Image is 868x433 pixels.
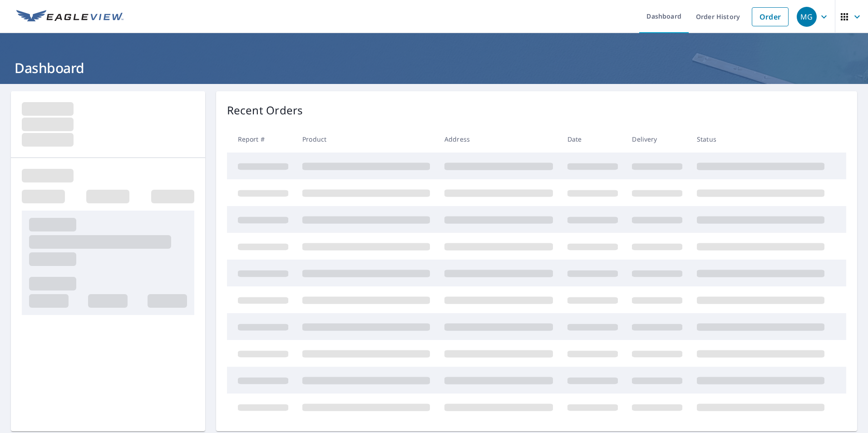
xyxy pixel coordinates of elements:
div: MG [797,7,817,27]
p: Recent Orders [227,102,303,118]
th: Date [560,126,625,153]
h1: Dashboard [11,59,857,77]
img: EV Logo [16,10,123,24]
a: Order [752,7,789,26]
th: Report # [227,126,296,153]
th: Status [690,126,832,153]
th: Address [437,126,560,153]
th: Delivery [625,126,690,153]
th: Product [295,126,437,153]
